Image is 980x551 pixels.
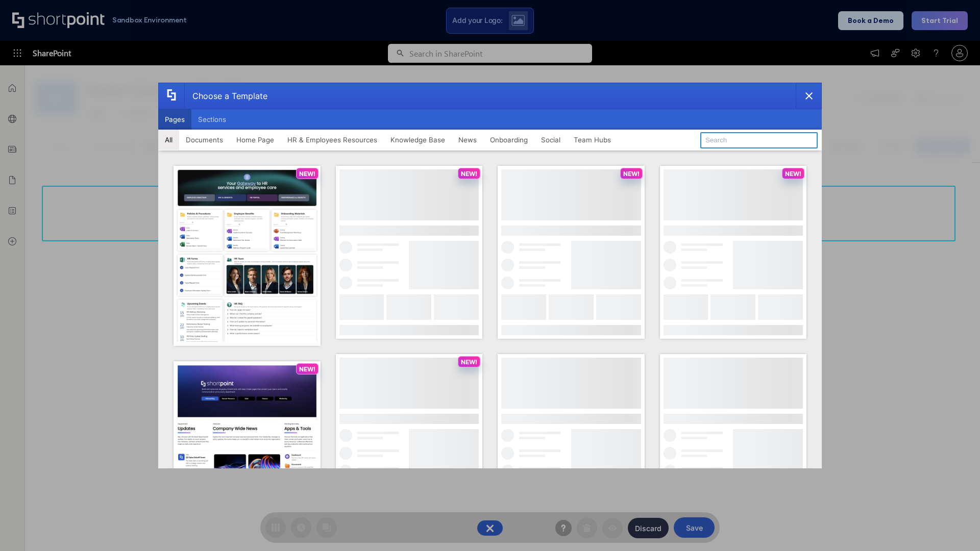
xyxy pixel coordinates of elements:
[534,130,567,150] button: Social
[158,130,179,150] button: All
[158,109,191,130] button: Pages
[299,365,315,373] p: NEW!
[461,358,477,366] p: NEW!
[384,130,452,150] button: Knowledge Base
[483,130,534,150] button: Onboarding
[785,170,801,178] p: NEW!
[230,130,281,150] button: Home Page
[452,130,483,150] button: News
[158,83,822,468] div: template selector
[179,130,230,150] button: Documents
[461,170,477,178] p: NEW!
[281,130,384,150] button: HR & Employees Resources
[700,132,818,148] input: Search
[929,502,980,551] iframe: Chat Widget
[567,130,618,150] button: Team Hubs
[191,109,233,130] button: Sections
[623,170,640,178] p: NEW!
[299,170,315,178] p: NEW!
[184,83,267,109] div: Choose a Template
